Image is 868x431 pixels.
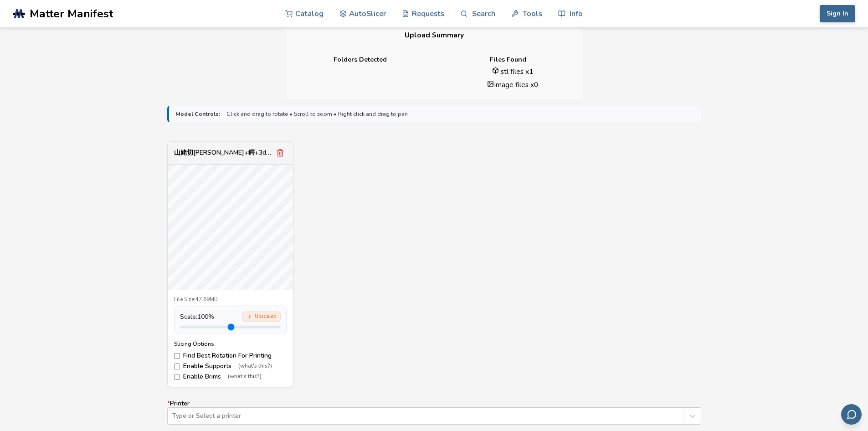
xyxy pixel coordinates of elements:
div: Upscaled [242,312,281,322]
label: Enable Supports [174,363,287,370]
input: Enable Brims(what's this?) [174,374,180,380]
label: Printer [167,400,701,425]
span: (what's this?) [238,363,272,369]
button: Sign In [820,5,855,22]
span: Click and drag to rotate • Scroll to zoom • Right click and drag to pan [226,111,408,117]
div: File Size: 47.69MB [174,296,287,303]
input: Enable Supports(what's this?) [174,363,180,369]
h3: Upload Summary [286,21,582,49]
span: (what's this?) [228,374,262,380]
input: *PrinterType or Select a printer [172,412,174,420]
div: Slicing Options: [174,341,287,347]
button: Send feedback via email [841,404,862,425]
li: image files x 0 [450,80,576,89]
input: Find Best Rotation For Printing [174,353,180,359]
h4: Folders Detected [293,56,428,63]
label: Find Best Rotation For Printing [174,352,287,359]
strong: Model Controls: [175,111,220,117]
button: Remove model [274,146,287,159]
label: Enable Brims [174,373,287,380]
li: .stl files x 1 [450,67,576,76]
span: Matter Manifest [30,7,113,20]
div: 山姥切[PERSON_NAME]+鍔+3dモデル.stl [174,149,274,156]
h4: Files Found [441,56,576,63]
span: Scale: 100 % [180,313,214,321]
